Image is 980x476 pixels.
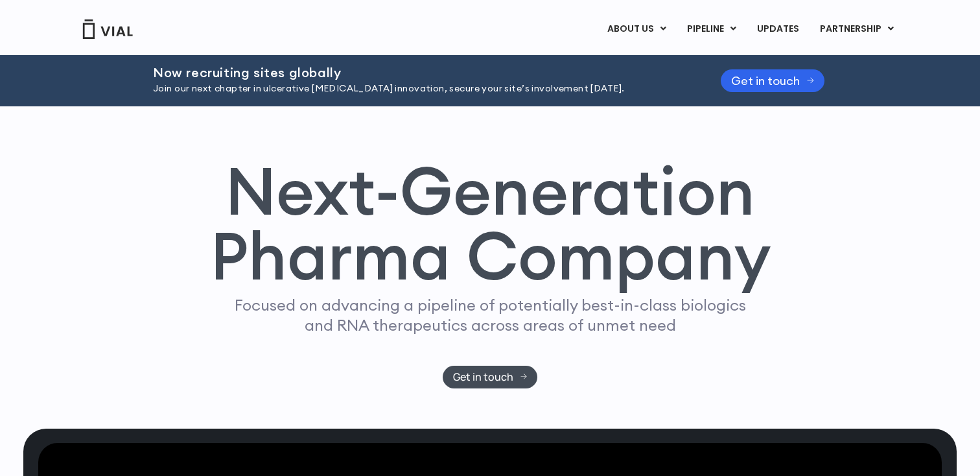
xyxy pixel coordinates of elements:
h1: Next-Generation Pharma Company [209,158,771,289]
a: Get in touch [721,69,824,92]
img: Vial Logo [82,19,134,39]
a: Get in touch [443,366,538,388]
span: Get in touch [731,76,800,86]
a: PARTNERSHIPMenu Toggle [810,18,904,40]
a: ABOUT USMenu Toggle [597,18,676,40]
h2: Now recruiting sites globally [153,65,688,80]
span: Get in touch [453,372,513,382]
p: Focused on advancing a pipeline of potentially best-in-class biologics and RNA therapeutics acros... [229,295,751,335]
a: UPDATES [747,18,809,40]
p: Join our next chapter in ulcerative [MEDICAL_DATA] innovation, secure your site’s involvement [DA... [153,82,688,96]
a: PIPELINEMenu Toggle [677,18,746,40]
